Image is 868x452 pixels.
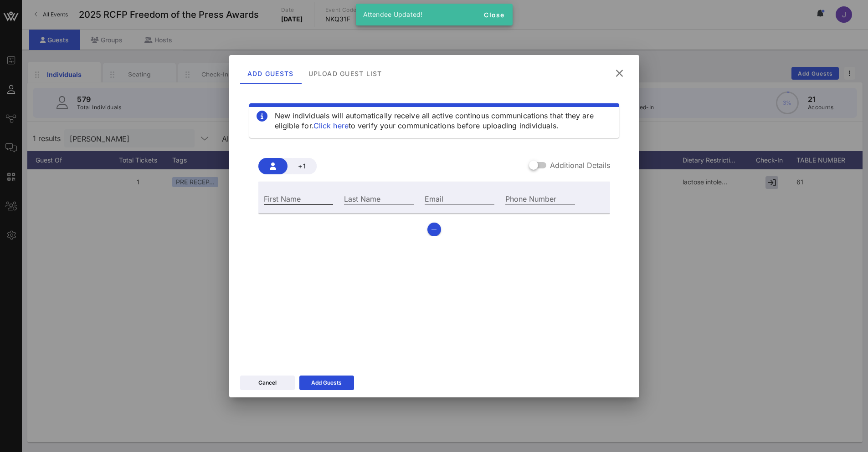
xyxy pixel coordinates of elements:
[295,162,309,170] span: +1
[299,376,354,390] button: Add Guests
[240,62,301,84] div: Add Guests
[258,378,277,387] div: Cancel
[313,121,349,130] a: Click here
[311,378,342,387] div: Add Guests
[275,111,612,131] div: New individuals will automatically receive all active continous communications that they are elig...
[550,161,610,170] label: Additional Details
[301,62,389,84] div: Upload Guest List
[240,376,295,390] button: Cancel
[483,11,505,19] span: Close
[480,6,509,23] button: Close
[288,158,317,174] button: +1
[363,10,423,18] span: Attendee Updated!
